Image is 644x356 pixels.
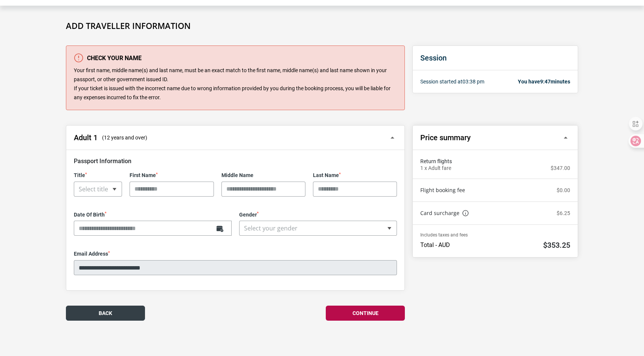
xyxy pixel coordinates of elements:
button: Continue [326,306,405,321]
label: Title [74,172,122,179]
p: Includes taxes and fees [420,232,570,238]
span: 9:47 [540,79,551,85]
p: Your first name, middle name(s) and last name, must be an exact match to the first name, middle n... [74,66,397,102]
h2: $353.25 [543,241,570,250]
p: $6.25 [557,210,570,217]
span: (12 years and over) [102,134,147,141]
span: 03:38 pm [462,79,484,85]
button: Back [66,306,145,321]
span: Select your gender [240,221,397,236]
h2: Session [420,53,570,62]
p: Total - AUD [420,241,450,249]
p: $0.00 [557,187,570,194]
span: Select your gender [244,224,298,232]
span: Select your gender [239,221,397,236]
span: Select title [74,182,122,197]
label: Date Of Birth [74,212,232,218]
h3: Check your name [74,53,397,62]
h1: Add Traveller Information [66,21,578,30]
label: First Name [130,172,214,179]
label: Gender [239,212,397,218]
p: $347.00 [551,165,570,171]
h2: Price summary [420,133,471,142]
h3: Passport Information [74,158,397,165]
h2: Adult 1 [74,133,98,142]
p: Session started at [420,78,484,85]
label: Email Address [74,251,397,257]
button: Price summary [413,126,578,150]
span: Select title [79,185,108,193]
span: Return flights [420,158,570,165]
label: Last Name [313,172,397,179]
p: You have minutes [518,78,570,85]
p: 1 x Adult fare [420,165,451,171]
a: Card surcharge [420,209,469,217]
label: Middle Name [221,172,305,179]
button: Adult 1 (12 years and over) [66,126,404,150]
span: Select title [74,182,122,197]
a: Flight booking fee [420,186,465,194]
